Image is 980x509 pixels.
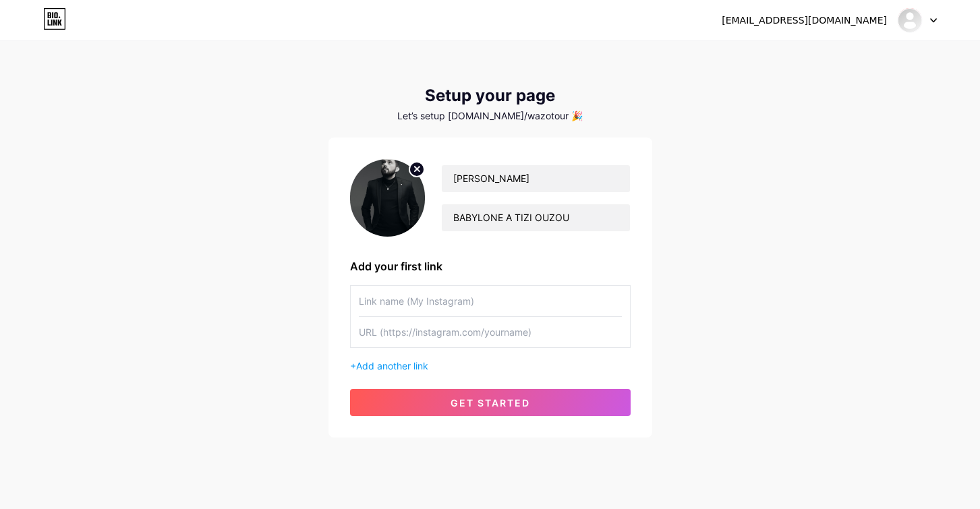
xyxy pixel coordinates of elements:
[350,258,631,274] div: Add your first link
[722,13,887,28] div: [EMAIL_ADDRESS][DOMAIN_NAME]
[356,360,428,371] span: Add another link
[350,359,631,373] div: +
[451,397,530,409] span: get started
[442,165,629,192] input: Your name
[442,204,629,231] input: bio
[328,86,652,105] div: Setup your page
[350,159,426,237] img: profile pic
[359,317,622,347] input: URL (https://instagram.com/yourname)
[897,7,923,33] img: WAZO Tourism
[359,286,622,316] input: Link name (My Instagram)
[328,111,652,121] div: Let’s setup [DOMAIN_NAME]/wazotour 🎉
[350,389,631,416] button: get started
